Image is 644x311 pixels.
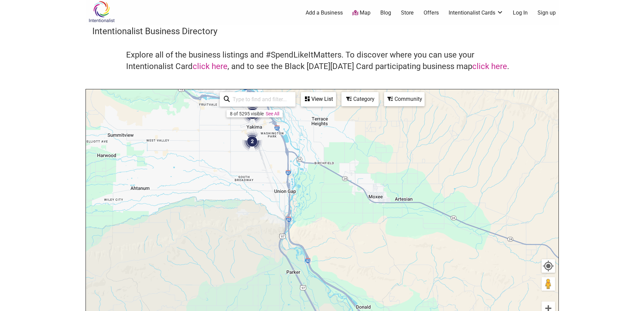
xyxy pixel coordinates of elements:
h4: Explore all of the business listings and #SpendLikeItMatters. To discover where you can use your ... [126,49,518,72]
a: Log In [513,9,528,17]
h3: Intentionalist Business Directory [92,25,552,37]
img: Intentionalist [86,1,118,23]
a: Offers [424,9,439,17]
button: Your Location [542,259,555,273]
a: See All [266,111,279,116]
div: Community [385,93,424,106]
input: Type to find and filter... [230,93,291,106]
a: Intentionalist Cards [449,9,503,17]
a: click here [472,62,507,71]
div: Filter by category [341,92,379,106]
div: Type to search and filter [220,92,295,107]
a: Sign up [538,9,556,17]
a: Store [401,9,414,17]
div: View List [302,93,335,106]
div: See a list of the visible businesses [301,92,336,107]
div: 8 of 5295 visible [230,111,264,116]
a: Blog [380,9,391,17]
a: Map [352,9,371,17]
div: 2 [239,129,265,154]
div: Category [342,93,378,106]
a: click here [193,62,228,71]
div: Filter by Community [384,92,425,106]
a: Add a Business [306,9,343,17]
button: Drag Pegman onto the map to open Street View [542,277,555,291]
